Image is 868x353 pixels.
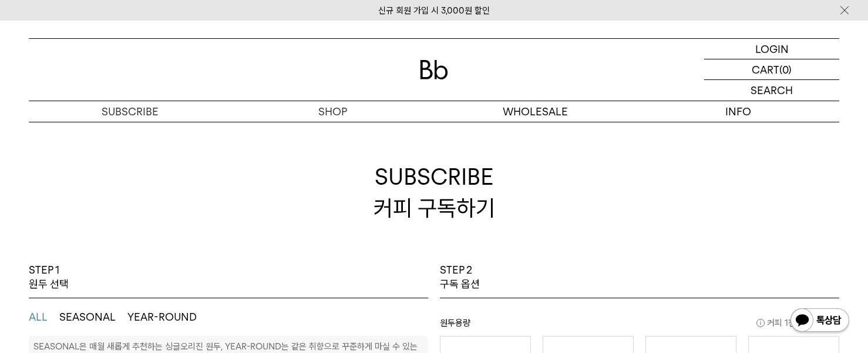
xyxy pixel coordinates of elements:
img: 로고 [420,60,448,79]
a: LOGIN [704,39,839,59]
a: CART (0) [704,59,839,80]
p: 원두용량 [440,316,839,336]
a: SHOP [231,101,434,122]
button: SEASONAL [59,310,116,324]
p: SEARCH [751,80,793,101]
p: STEP 2 구독 옵션 [440,263,480,292]
h2: SUBSCRIBE 커피 구독하기 [29,122,839,263]
button: ALL [29,310,48,324]
p: INFO [637,101,839,122]
p: CART [752,59,779,79]
span: 커피 1잔 = 윈두 20g [756,316,839,330]
p: (0) [779,59,792,79]
a: SUBSCRIBE [29,101,231,122]
p: STEP 1 원두 선택 [29,263,69,292]
button: YEAR-ROUND [127,310,197,324]
img: 카카오톡 채널 1:1 채팅 버튼 [789,307,850,335]
p: LOGIN [755,39,789,59]
p: WHOLESALE [434,101,637,122]
a: 신규 회원 가입 시 3,000원 할인 [378,5,490,16]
